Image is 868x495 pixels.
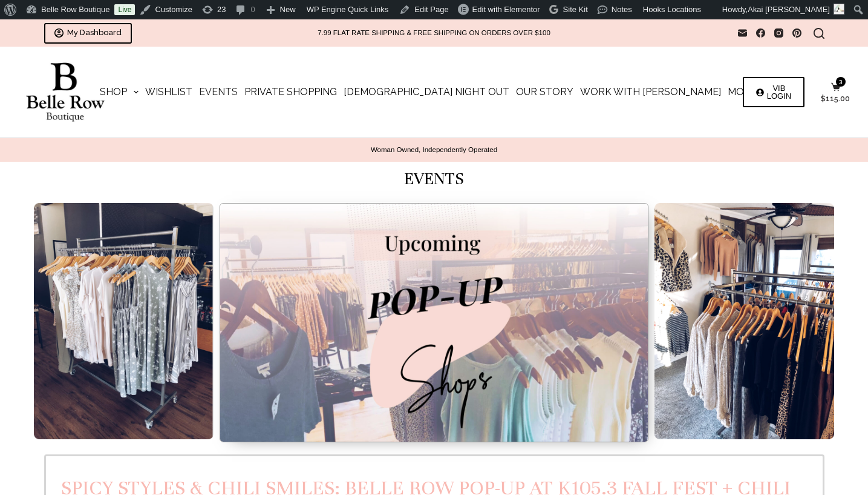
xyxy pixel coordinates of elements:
[725,47,772,138] a: More
[821,95,826,103] span: $
[756,28,765,38] a: Facebook
[24,145,844,154] p: Woman Owned, Independently Operated
[18,62,112,122] img: Belle Row Boutique
[821,95,850,103] bdi: 115.00
[814,28,824,39] button: Search
[142,47,196,138] a: Wishlist
[792,28,801,38] a: Pinterest
[836,77,846,87] span: 3
[577,47,725,138] a: Work with [PERSON_NAME]
[44,23,132,44] a: My Dashboard
[743,77,804,107] a: VIB LOGIN
[472,5,540,14] span: Edit with Elementor
[513,47,577,138] a: Our Story
[318,28,550,38] p: 7.99 FLAT RATE SHIPPING & FREE SHIPPING ON ORDERS OVER $100
[96,47,771,138] nav: Main Navigation
[341,47,513,138] a: [DEMOGRAPHIC_DATA] Night Out
[767,84,791,100] span: VIB LOGIN
[774,28,783,38] a: Instagram
[44,162,824,197] h1: Events
[196,47,241,138] a: Events
[114,4,135,15] a: Live
[563,5,588,14] span: Site Kit
[241,47,341,138] a: Private Shopping
[96,47,142,138] a: Shop
[748,5,830,14] span: Akai [PERSON_NAME]
[738,28,747,38] a: Email
[821,82,850,102] a: $115.00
